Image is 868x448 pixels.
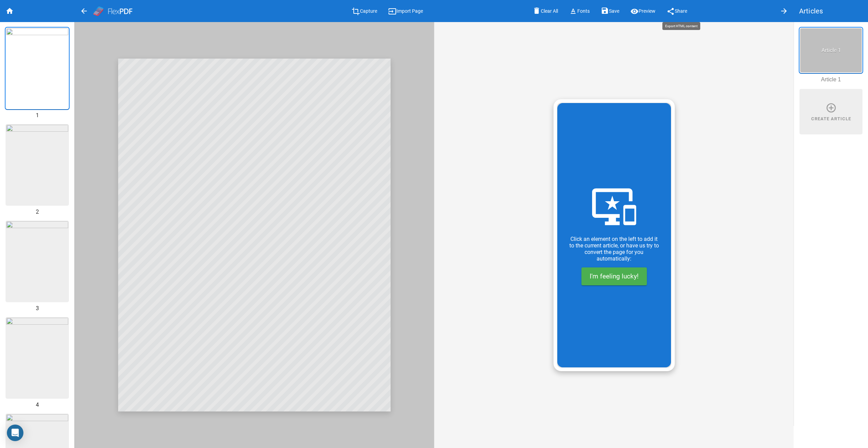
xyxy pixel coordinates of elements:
[568,236,660,262] p: Click an element on the left to add it to the current article, or have us try to convert the page...
[6,28,68,109] img: 4b6e65b9d6a8f09848ce1fb3e260bb2a-0.thumb.jpg
[799,6,823,17] span: Articles
[6,208,69,215] div: 2
[527,4,564,17] button: Clear All
[590,272,639,280] span: I'm feeling lucky!
[346,4,383,17] button: Capture
[564,4,595,17] button: Fonts
[639,9,655,14] span: Preview
[80,7,88,15] mat-icon: arrow_back
[541,9,558,14] span: Clear All
[569,7,577,16] mat-icon: text_format
[6,221,68,302] img: 31e3874212bf6d74e6768506c4f541f9-2.thumb.jpg
[388,7,396,16] mat-icon: input
[6,7,14,15] mat-icon: home
[661,4,693,17] button: Share
[811,116,851,121] h3: Create Article
[625,4,661,17] button: Preview
[601,7,609,16] mat-icon: save
[666,7,675,16] mat-icon: share
[383,4,428,17] button: Import Page
[6,125,68,205] img: 030864eb722af35ec619a12c83499a1f-1.thumb.jpg
[592,185,636,229] mat-icon: important_devices
[780,7,788,15] mat-icon: arrow_forward
[581,267,647,285] button: I'm feeling lucky!
[826,102,837,113] mat-icon: add_circle_outline
[7,425,23,441] div: Open Intercom Messenger
[675,9,687,14] span: Share
[804,47,859,53] h3: Article 1
[609,9,619,14] span: Save
[6,318,68,398] img: f978c275eeb2645edd7bf68f10a5cac8-3.thumb.jpg
[6,401,69,408] div: 4
[577,9,590,14] span: Fonts
[595,4,625,17] button: Save
[6,112,69,119] div: 1
[360,9,377,14] span: Capture
[662,22,700,30] div: Export HTML content
[352,7,360,16] mat-icon: crop
[396,9,423,14] span: Import Page
[6,305,69,312] div: 3
[533,7,541,16] mat-icon: delete
[630,7,639,16] mat-icon: visibility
